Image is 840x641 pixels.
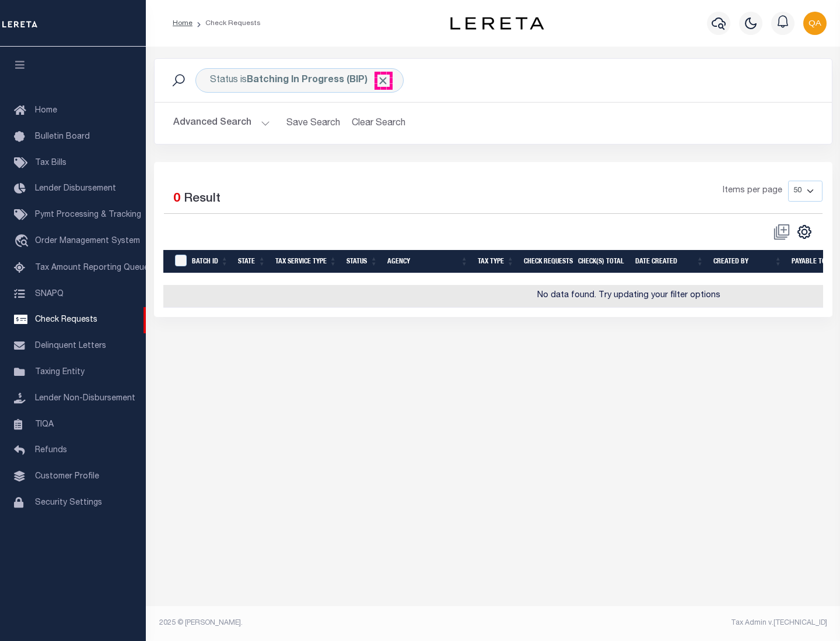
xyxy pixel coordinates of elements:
[192,18,261,29] li: Check Requests
[35,211,141,219] span: Pymt Processing & Tracking
[35,107,57,115] span: Home
[35,237,140,245] span: Order Management System
[271,250,342,274] th: Tax Service Type: activate to sort column ascending
[473,250,519,274] th: Tax Type: activate to sort column ascending
[35,316,97,324] span: Check Requests
[150,618,494,628] div: 2025 © [PERSON_NAME].
[342,250,383,274] th: Status: activate to sort column ascending
[631,250,709,274] th: Date Created: activate to sort column ascending
[14,234,33,249] i: travel_explore
[35,290,64,298] span: SNAPQ
[35,368,85,376] span: Taxing Entity
[377,75,389,87] span: Click to Remove
[450,17,544,30] img: logo-dark.svg
[173,193,180,205] span: 0
[35,264,149,272] span: Tax Amount Reporting Queue
[803,12,827,35] img: svg+xml;base64,PHN2ZyB4bWxucz0iaHR0cDovL3d3dy53My5vcmcvMjAwMC9zdmciIHBvaW50ZXItZXZlbnRzPSJub25lIi...
[173,20,192,27] a: Home
[35,473,99,481] span: Customer Profile
[347,112,411,135] button: Clear Search
[35,133,90,141] span: Bulletin Board
[184,190,220,209] label: Result
[573,250,631,274] th: Check(s) Total
[173,112,270,135] button: Advanced Search
[723,185,782,198] span: Items per page
[233,250,271,274] th: State: activate to sort column ascending
[247,76,389,85] b: Batching In Progress (BIP)
[187,250,233,274] th: Batch Id: activate to sort column ascending
[502,618,827,628] div: Tax Admin v.[TECHNICAL_ID]
[35,342,106,350] span: Delinquent Letters
[35,395,135,403] span: Lender Non-Disbursement
[709,250,787,274] th: Created By: activate to sort column ascending
[35,185,116,193] span: Lender Disbursement
[519,250,573,274] th: Check Requests
[35,446,67,455] span: Refunds
[195,68,404,93] div: Status is
[383,250,473,274] th: Agency: activate to sort column ascending
[35,159,66,167] span: Tax Bills
[279,112,347,135] button: Save Search
[35,420,54,428] span: TIQA
[35,499,102,507] span: Security Settings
